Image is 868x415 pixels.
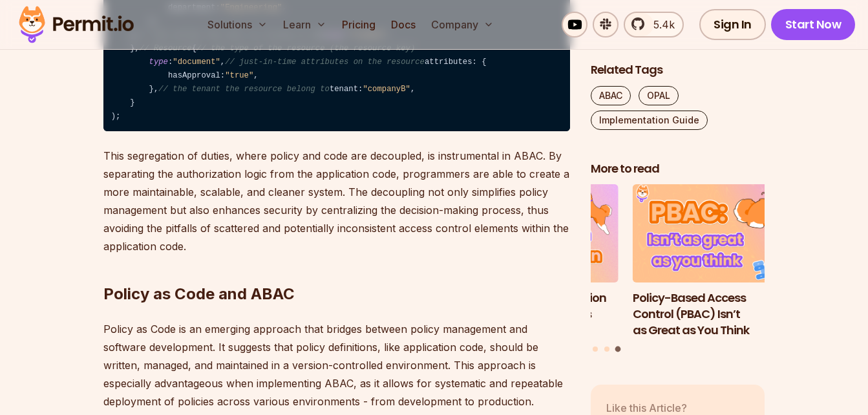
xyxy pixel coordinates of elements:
[633,185,807,283] img: Policy-Based Access Control (PBAC) Isn’t as Great as You Think
[202,12,273,37] button: Solutions
[158,85,330,94] span: // the tenant the resource belong to
[278,12,332,37] button: Learn
[615,346,621,352] button: Go to slide 3
[149,58,168,67] span: type
[591,86,631,105] a: ABAC
[444,185,619,339] li: 2 of 3
[604,346,609,352] button: Go to slide 2
[646,17,675,32] span: 5.4k
[103,147,570,255] p: This segregation of duties, where policy and code are decoupled, is instrumental in ABAC. By sepa...
[337,12,381,37] a: Pricing
[624,12,684,37] a: 5.4k
[103,284,295,303] strong: Policy as Code and ABAC
[426,12,499,37] button: Company
[633,185,807,339] a: Policy-Based Access Control (PBAC) Isn’t as Great as You ThinkPolicy-Based Access Control (PBAC) ...
[699,9,766,40] a: Sign In
[13,3,140,47] img: Permit logo
[771,9,856,40] a: Start Now
[591,111,708,130] a: Implementation Guide
[639,86,679,105] a: OPAL
[444,290,619,323] h3: Implementing Authentication and Authorization in Next.js
[591,62,765,78] h2: Related Tags
[591,185,765,354] div: Posts
[591,161,765,177] h2: More to read
[225,58,425,67] span: // just-in-time attributes on the resource
[444,185,619,283] img: Implementing Authentication and Authorization in Next.js
[386,12,421,37] a: Docs
[225,71,253,80] span: "true"
[173,58,220,67] span: "document"
[633,290,807,338] h3: Policy-Based Access Control (PBAC) Isn’t as Great as You Think
[363,85,410,94] span: "companyB"
[103,320,570,410] p: Policy as Code is an emerging approach that bridges between policy management and software develo...
[633,185,807,339] li: 3 of 3
[593,346,598,352] button: Go to slide 1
